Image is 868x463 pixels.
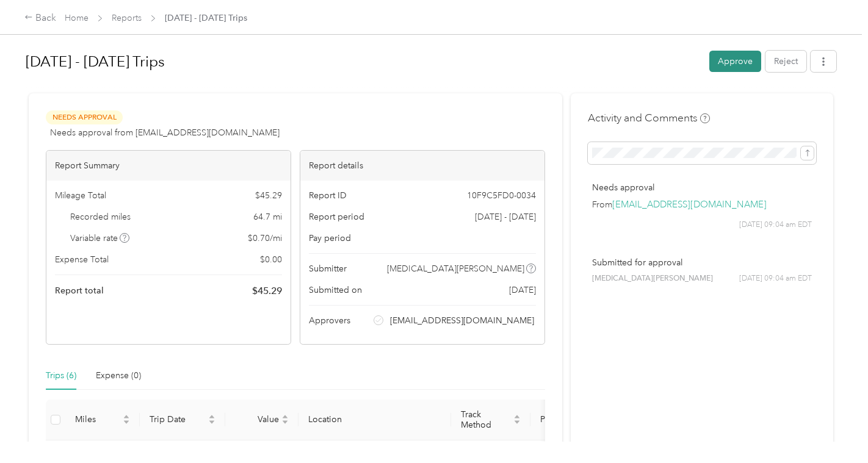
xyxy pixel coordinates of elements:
[309,210,364,223] span: Report period
[208,413,215,420] span: caret-up
[55,189,106,202] span: Mileage Total
[309,232,351,245] span: Pay period
[123,413,130,420] span: caret-up
[150,414,206,425] span: Trip Date
[298,400,451,440] th: Location
[513,418,521,426] span: caret-down
[70,210,131,223] span: Recorded miles
[739,220,812,231] span: [DATE] 09:04 am EDT
[75,414,120,425] span: Miles
[65,400,140,440] th: Miles
[509,284,536,296] span: [DATE]
[65,13,89,23] a: Home
[451,400,530,440] th: Track Method
[309,284,362,296] span: Submitted on
[46,151,291,181] div: Report Summary
[309,262,347,275] span: Submitter
[588,110,710,126] h4: Activity and Comments
[765,51,806,72] button: Reject
[70,232,130,245] span: Variable rate
[55,253,109,266] span: Expense Total
[225,400,298,440] th: Value
[592,181,812,194] p: Needs approval
[281,413,289,420] span: caret-up
[281,418,289,426] span: caret-down
[248,232,282,245] span: $ 0.70 / mi
[709,51,761,72] button: Approve
[165,12,247,24] span: [DATE] - [DATE] Trips
[467,189,536,202] span: 10F9C5FD0-0034
[475,210,536,223] span: [DATE] - [DATE]
[123,418,130,426] span: caret-down
[387,262,524,275] span: [MEDICAL_DATA][PERSON_NAME]
[592,198,812,211] p: From
[235,414,279,425] span: Value
[252,284,282,298] span: $ 45.29
[461,409,511,430] span: Track Method
[46,369,76,382] div: Trips (6)
[208,418,215,426] span: caret-down
[255,189,282,202] span: $ 45.29
[390,314,534,327] span: [EMAIL_ADDRESS][DOMAIN_NAME]
[46,110,123,124] span: Needs Approval
[592,273,713,284] span: [MEDICAL_DATA][PERSON_NAME]
[112,13,142,23] a: Reports
[55,284,104,297] span: Report total
[300,151,544,181] div: Report details
[26,47,701,76] h1: September 16 - 29 Trips
[253,210,282,223] span: 64.7 mi
[612,199,767,210] a: [EMAIL_ADDRESS][DOMAIN_NAME]
[800,395,868,463] iframe: Everlance-gr Chat Button Frame
[309,189,347,202] span: Report ID
[50,126,280,139] span: Needs approval from [EMAIL_ADDRESS][DOMAIN_NAME]
[540,414,602,425] span: Purpose
[739,273,812,284] span: [DATE] 09:04 am EDT
[513,413,521,420] span: caret-up
[530,400,622,440] th: Purpose
[140,400,225,440] th: Trip Date
[96,369,141,382] div: Expense (0)
[309,314,350,327] span: Approvers
[592,256,812,269] p: Submitted for approval
[24,11,56,26] div: Back
[260,253,282,266] span: $ 0.00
